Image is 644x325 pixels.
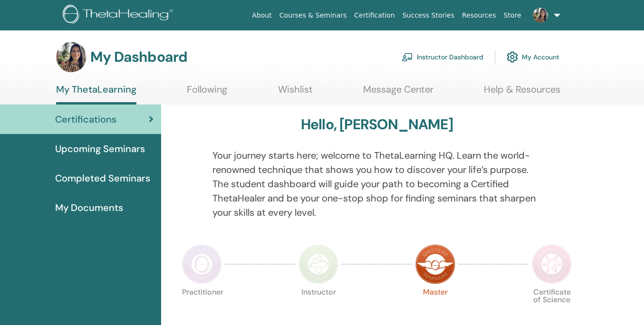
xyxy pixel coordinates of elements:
a: Wishlist [278,84,313,102]
img: chalkboard-teacher.svg [402,53,413,61]
span: Completed Seminars [55,171,150,185]
img: Master [415,244,455,284]
img: default.jpg [533,8,548,23]
h3: My Dashboard [90,48,187,66]
a: Store [500,7,525,24]
a: My ThetaLearning [56,84,136,105]
a: Certification [350,7,398,24]
span: Upcoming Seminars [55,142,145,156]
a: Following [187,84,227,102]
img: default.jpg [56,42,87,72]
a: Courses & Seminars [276,7,351,24]
a: My Account [507,47,559,67]
span: Certifications [55,112,116,126]
a: Instructor Dashboard [402,47,483,67]
img: cog.svg [507,49,518,65]
h3: Hello, [PERSON_NAME] [301,116,453,133]
span: My Documents [55,201,123,215]
img: Instructor [298,244,338,284]
img: Certificate of Science [532,244,572,284]
p: Your journey starts here; welcome to ThetaLearning HQ. Learn the world-renowned technique that sh... [212,148,541,220]
a: Message Center [363,84,433,102]
img: logo.png [63,5,176,26]
a: Resources [458,7,500,24]
a: Help & Resources [484,84,560,102]
a: About [248,7,275,24]
img: Practitioner [182,244,222,284]
a: Success Stories [399,7,458,24]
